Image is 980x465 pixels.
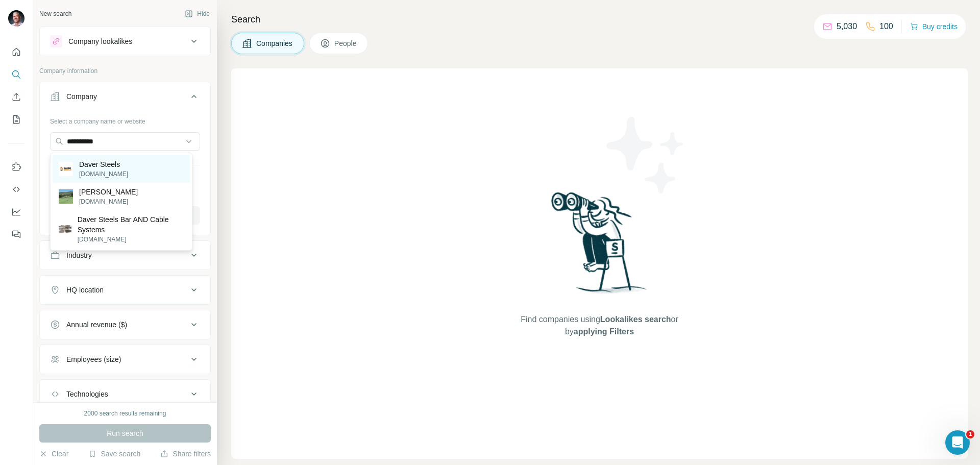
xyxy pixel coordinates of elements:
[8,158,24,176] button: Use Surfe on LinkedIn
[40,278,210,302] button: HQ location
[59,189,73,204] img: Dave Smee
[78,214,184,235] p: Daver Steels Bar AND Cable Systems
[40,84,210,113] button: Company
[40,243,210,267] button: Industry
[40,382,210,406] button: Technologies
[160,449,211,459] button: Share filters
[8,65,24,84] button: Search
[231,12,968,27] h4: Search
[79,169,128,179] p: [DOMAIN_NAME]
[837,20,857,33] p: 5,030
[40,29,210,54] button: Company lookalikes
[88,449,140,459] button: Save search
[8,88,24,106] button: Enrich CSV
[256,38,293,48] span: Companies
[966,430,974,438] span: 1
[40,347,210,372] button: Employees (size)
[66,285,104,295] div: HQ location
[8,225,24,243] button: Feedback
[600,315,671,324] span: Lookalikes search
[178,6,217,21] button: Hide
[39,66,211,76] p: Company information
[39,9,71,18] div: New search
[59,162,73,176] img: Daver Steels
[66,354,121,364] div: Employees (size)
[8,10,24,27] img: Avatar
[879,20,893,33] p: 100
[8,110,24,129] button: My lists
[66,320,127,330] div: Annual revenue ($)
[518,313,681,338] span: Find companies using or by
[39,449,68,459] button: Clear
[68,36,132,46] div: Company lookalikes
[600,109,692,201] img: Surfe Illustration - Stars
[945,430,970,455] iframe: Intercom live chat
[910,19,958,34] button: Buy credits
[547,189,653,303] img: Surfe Illustration - Woman searching with binoculars
[78,235,184,244] p: [DOMAIN_NAME]
[66,250,92,260] div: Industry
[79,187,138,197] p: [PERSON_NAME]
[334,38,358,48] span: People
[79,159,128,169] p: Daver Steels
[8,43,24,61] button: Quick start
[84,409,166,418] div: 2000 search results remaining
[59,223,71,236] img: Daver Steels Bar AND Cable Systems
[8,180,24,199] button: Use Surfe API
[40,312,210,337] button: Annual revenue ($)
[66,91,97,102] div: Company
[50,113,200,126] div: Select a company name or website
[79,197,138,206] p: [DOMAIN_NAME]
[8,203,24,221] button: Dashboard
[66,389,108,399] div: Technologies
[574,327,634,336] span: applying Filters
